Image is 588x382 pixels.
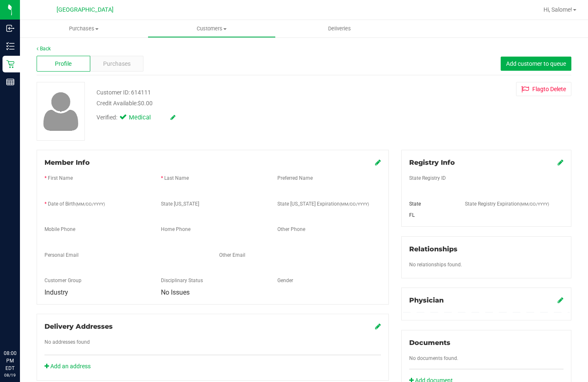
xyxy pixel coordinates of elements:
[44,322,113,330] span: Delivery Addresses
[520,202,549,206] span: (MM/DD/YYYY)
[44,363,91,370] a: Add an address
[277,200,369,208] label: State [US_STATE] Expiration
[4,372,16,378] p: 08/19
[544,6,572,13] span: Hi, Salome!
[48,200,105,208] label: Date of Birth
[6,24,15,32] inline-svg: Inbound
[57,6,114,13] span: [GEOGRAPHIC_DATA]
[409,296,444,304] span: Physician
[277,174,313,182] label: Preferred Name
[409,159,455,166] span: Registry Info
[96,99,358,108] div: Credit Available:
[6,42,15,50] inline-svg: Inventory
[506,60,566,67] span: Add customer to queue
[409,261,462,268] label: No relationships found.
[44,226,75,233] label: Mobile Phone
[96,88,151,97] div: Customer ID: 614111
[48,174,73,182] label: First Name
[403,200,459,208] div: State
[6,60,15,68] inline-svg: Retail
[44,277,82,284] label: Customer Group
[161,277,203,284] label: Disciplinary Status
[96,113,175,122] div: Verified:
[148,20,275,37] a: Customers
[277,226,305,233] label: Other Phone
[20,25,148,32] span: Purchases
[465,200,549,208] label: State Registry Expiration
[37,46,51,52] a: Back
[20,20,148,37] a: Purchases
[44,338,90,346] label: No addresses found
[340,202,369,206] span: (MM/DD/YYYY)
[44,251,79,259] label: Personal Email
[409,245,457,253] span: Relationships
[44,288,68,296] span: Industry
[138,100,153,107] span: $0.00
[148,25,275,32] span: Customers
[44,159,90,166] span: Member Info
[161,288,190,296] span: No Issues
[164,174,189,182] label: Last Name
[6,78,15,86] inline-svg: Reports
[317,25,362,32] span: Deliveries
[103,60,131,68] span: Purchases
[219,251,245,259] label: Other Email
[409,339,450,347] span: Documents
[277,277,293,284] label: Gender
[129,113,162,122] span: Medical
[55,60,72,68] span: Profile
[76,202,105,206] span: (MM/DD/YYYY)
[276,20,403,37] a: Deliveries
[516,82,571,96] button: Flagto Delete
[403,211,459,219] div: FL
[4,350,16,372] p: 08:00 PM EDT
[409,174,446,182] label: State Registry ID
[501,57,571,71] button: Add customer to queue
[161,226,190,233] label: Home Phone
[39,90,83,133] img: user-icon.png
[161,200,199,208] label: State [US_STATE]
[409,355,458,361] span: No documents found.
